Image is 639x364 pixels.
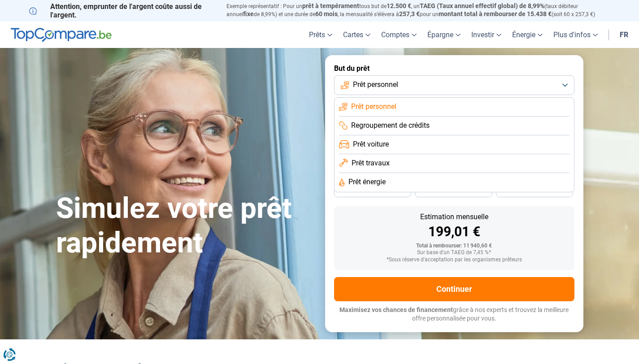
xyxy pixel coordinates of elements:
[387,2,411,9] span: 12.500 €
[353,139,389,149] span: Prêt voiture
[243,10,254,17] span: fixe
[341,250,567,256] div: Sur base d'un TAEG de 7,45 %*
[334,306,574,323] p: grâce à nos experts et trouvez la meilleure offre personnalisée pour vous.
[226,2,610,18] p: Exemple représentatif : Pour un tous but de , un (taux débiteur annuel de 8,99%) et une durée de ...
[11,28,112,42] img: TopCompare
[351,121,430,130] span: Regroupement de crédits
[302,2,359,9] span: prêt à tempérament
[315,10,338,17] span: 60 mois
[339,306,453,313] span: Maximisez vos chances de financement
[304,22,338,48] a: Prêts
[420,2,544,9] span: TAEG (Taux annuel effectif global) de 8,99%
[341,243,567,249] div: Total à rembourser: 11 940,60 €
[507,22,548,48] a: Énergie
[341,213,567,221] div: Estimation mensuelle
[525,188,544,193] span: 24 mois
[614,22,634,48] a: fr
[334,277,574,301] button: Continuer
[351,102,396,112] span: Prêt personnel
[466,22,507,48] a: Investir
[353,80,398,90] span: Prêt personnel
[443,188,463,193] span: 30 mois
[334,75,574,95] button: Prêt personnel
[348,177,386,187] span: Prêt énergie
[439,10,552,17] span: montant total à rembourser de 15.438 €
[422,22,466,48] a: Épargne
[338,22,376,48] a: Cartes
[363,188,383,193] span: 36 mois
[341,225,567,238] div: 199,01 €
[341,257,567,263] div: *Sous réserve d'acceptation par les organismes prêteurs
[29,2,216,19] p: Attention, emprunter de l'argent coûte aussi de l'argent.
[56,191,314,260] h1: Simulez votre prêt rapidement
[352,158,390,168] span: Prêt travaux
[548,22,603,48] a: Plus d'infos
[376,22,422,48] a: Comptes
[399,10,420,17] span: 257,3 €
[334,64,574,73] label: But du prêt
